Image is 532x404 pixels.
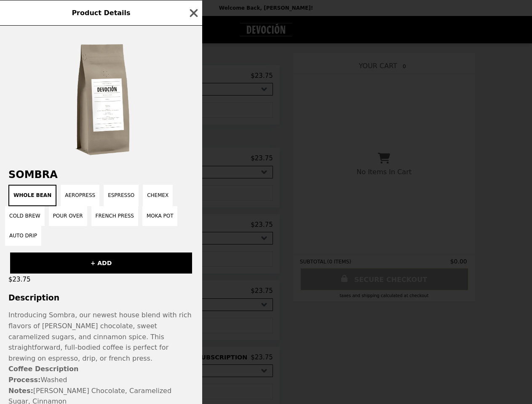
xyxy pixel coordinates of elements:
strong: Process: [8,376,40,384]
button: Cold Brew [5,206,45,226]
button: Pour Over [49,206,87,226]
button: Espresso [104,185,139,206]
span: Introducing Sombra, our newest house blend with rich flavors of [PERSON_NAME] chocolate, sweet ca... [8,311,192,362]
button: Whole Bean [8,185,56,206]
button: Aeropress [61,185,99,206]
img: Whole Bean [38,34,164,160]
span: Coffee Description [8,365,78,373]
button: Chemex [143,185,173,206]
p: Washed [8,375,194,385]
button: Auto Drip [5,226,41,246]
strong: Notes: [8,387,33,395]
button: Moka Pot [142,206,178,226]
button: French Press [91,206,138,226]
button: + ADD [10,252,192,274]
span: Product Details [72,9,130,17]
